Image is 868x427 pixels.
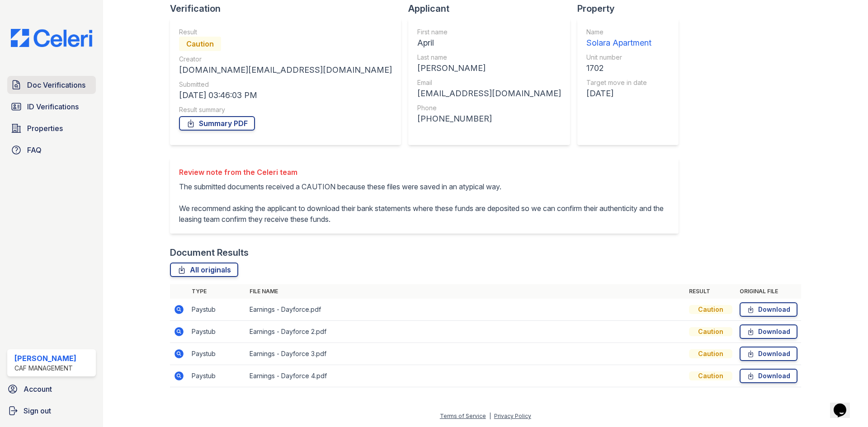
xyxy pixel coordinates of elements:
[188,321,246,343] td: Paystub
[489,413,491,419] div: |
[408,2,577,15] div: Applicant
[4,380,99,398] a: Account
[246,284,685,299] th: File name
[586,78,651,87] div: Target move in date
[417,113,561,125] div: [PHONE_NUMBER]
[7,141,96,159] a: FAQ
[188,284,246,299] th: Type
[188,365,246,387] td: Paystub
[440,413,486,419] a: Terms of Service
[417,37,561,49] div: April
[179,181,670,225] p: The submitted documents received a CAUTION because these files were saved in an atypical way. We ...
[417,53,561,62] div: Last name
[417,62,561,75] div: [PERSON_NAME]
[740,347,797,361] a: Download
[7,76,96,94] a: Doc Verifications
[246,321,685,343] td: Earnings - Dayforce 2.pdf
[417,28,561,37] div: First name
[170,263,238,277] a: All originals
[7,119,96,137] a: Properties
[586,62,651,75] div: 1702
[830,391,859,418] iframe: chat widget
[14,353,76,364] div: [PERSON_NAME]
[494,413,531,419] a: Privacy Policy
[24,384,52,394] span: Account
[586,28,651,49] a: Name Solara Apartment
[689,327,732,336] div: Caution
[179,28,392,37] div: Result
[188,299,246,321] td: Paystub
[14,364,76,373] div: CAF Management
[417,87,561,100] div: [EMAIL_ADDRESS][DOMAIN_NAME]
[586,53,651,62] div: Unit number
[417,78,561,87] div: Email
[689,305,732,314] div: Caution
[170,246,249,259] div: Document Results
[740,302,797,317] a: Download
[179,80,392,89] div: Submitted
[27,123,63,134] span: Properties
[179,55,392,64] div: Creator
[179,37,221,51] div: Caution
[24,405,51,416] span: Sign out
[577,2,686,15] div: Property
[179,116,255,131] a: Summary PDF
[740,369,797,383] a: Download
[685,284,736,299] th: Result
[27,101,79,112] span: ID Verifications
[179,89,392,102] div: [DATE] 03:46:03 PM
[170,2,408,15] div: Verification
[179,105,392,114] div: Result summary
[246,365,685,387] td: Earnings - Dayforce 4.pdf
[689,349,732,358] div: Caution
[179,167,670,178] div: Review note from the Celeri team
[246,299,685,321] td: Earnings - Dayforce.pdf
[7,98,96,116] a: ID Verifications
[689,371,732,380] div: Caution
[740,324,797,339] a: Download
[27,145,42,155] span: FAQ
[4,29,99,47] img: CE_Logo_Blue-a8612792a0a2168367f1c8372b55b34899dd931a85d93a1a3d3e32e68fde9ad4.png
[736,284,801,299] th: Original file
[4,402,99,420] a: Sign out
[246,343,685,365] td: Earnings - Dayforce 3.pdf
[586,37,651,49] div: Solara Apartment
[586,28,651,37] div: Name
[27,80,85,90] span: Doc Verifications
[417,103,561,113] div: Phone
[179,64,392,76] div: [DOMAIN_NAME][EMAIL_ADDRESS][DOMAIN_NAME]
[586,87,651,100] div: [DATE]
[188,343,246,365] td: Paystub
